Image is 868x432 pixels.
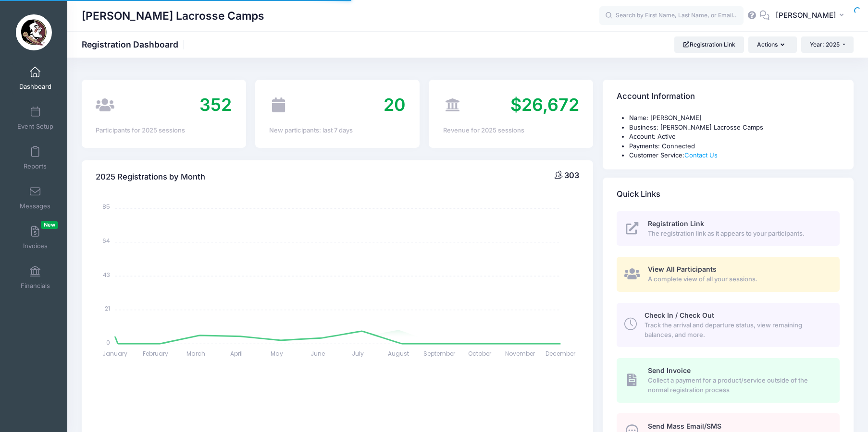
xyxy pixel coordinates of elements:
button: Actions [748,36,796,53]
button: Year: 2025 [801,36,854,53]
tspan: March [187,349,206,358]
span: Track the arrival and departure status, view remaining balances, and more. [645,321,829,339]
span: Event Setup [17,122,53,131]
a: Reports [12,141,58,175]
div: Participants for 2025 sessions [96,126,232,135]
span: Dashboard [19,83,51,91]
tspan: February [143,349,168,358]
tspan: November [505,349,535,358]
span: The registration link as it appears to your participants. [648,229,829,239]
li: Business: [PERSON_NAME] Lacrosse Camps [629,123,840,132]
span: Collect a payment for a product/service outside of the normal registration process [648,376,829,395]
h4: Quick Links [617,180,660,208]
li: Name: [PERSON_NAME] [629,113,840,123]
span: A complete view of all your sessions. [648,275,829,284]
tspan: September [423,349,456,358]
div: New participants: last 7 days [269,126,405,135]
span: $26,672 [510,94,579,115]
tspan: 0 [107,338,111,346]
span: 352 [199,94,232,115]
span: New [41,221,58,229]
span: Reports [24,162,47,170]
button: [PERSON_NAME] [769,5,854,27]
div: Revenue for 2025 sessions [443,126,579,135]
h4: 2025 Registrations by Month [96,163,205,191]
span: Invoices [23,242,48,250]
span: 303 [564,170,579,180]
tspan: December [546,349,576,358]
tspan: 21 [105,304,111,312]
li: Customer Service: [629,151,840,160]
a: Registration Link The registration link as it appears to your participants. [617,211,840,246]
span: Registration Link [648,219,704,228]
h4: Account Information [617,83,695,110]
a: Dashboard [12,61,58,95]
tspan: 43 [103,270,111,278]
input: Search by First Name, Last Name, or Email... [599,6,744,25]
a: Event Setup [12,101,58,135]
h1: Registration Dashboard [82,39,186,49]
span: Check In / Check Out [645,311,714,319]
tspan: May [271,349,284,358]
a: Financials [12,261,58,294]
a: Contact Us [684,151,718,159]
a: Send Invoice Collect a payment for a product/service outside of the normal registration process [617,358,840,402]
span: Financials [21,282,50,290]
tspan: October [468,349,492,358]
tspan: 64 [103,237,111,245]
a: Registration Link [674,36,744,53]
span: Send Invoice [648,366,691,374]
span: Messages [20,202,50,210]
h1: [PERSON_NAME] Lacrosse Camps [82,5,264,27]
span: Year: 2025 [810,41,840,48]
tspan: 85 [103,203,111,211]
tspan: August [388,349,409,358]
li: Payments: Connected [629,142,840,151]
tspan: January [103,349,128,358]
img: Sara Tisdale Lacrosse Camps [16,14,52,50]
tspan: April [230,349,243,358]
span: [PERSON_NAME] [776,10,836,21]
tspan: June [310,349,325,358]
a: View All Participants A complete view of all your sessions. [617,257,840,292]
span: View All Participants [648,265,717,273]
a: InvoicesNew [12,221,58,254]
li: Account: Active [629,132,840,142]
tspan: July [352,349,364,358]
span: 20 [384,94,406,115]
a: Messages [12,181,58,215]
a: Check In / Check Out Track the arrival and departure status, view remaining balances, and more. [617,303,840,347]
span: Send Mass Email/SMS [648,422,721,430]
